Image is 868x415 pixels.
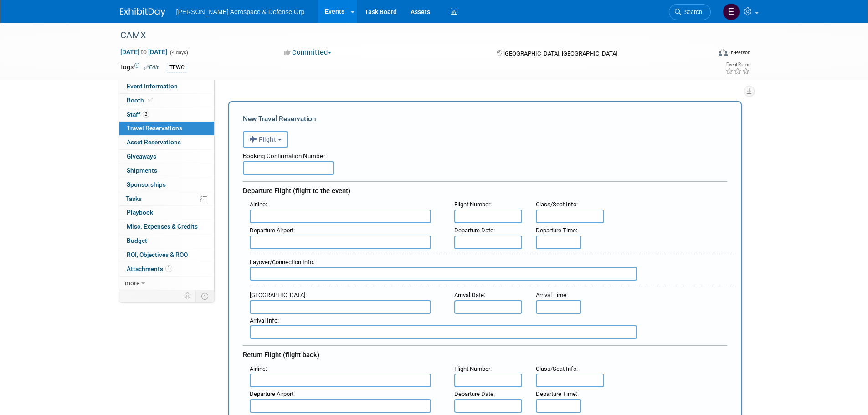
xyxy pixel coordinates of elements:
span: Airline [250,201,266,208]
td: Tags [120,62,159,73]
span: (4 days) [169,50,188,56]
a: Travel Reservations [119,122,214,135]
span: Class/Seat Info [536,365,576,372]
a: Event Information [119,80,214,93]
a: Playbook [119,206,214,220]
span: Departure Airport [250,227,293,234]
span: Airline [250,365,266,372]
span: [PERSON_NAME] Aerospace & Defense Grp [176,8,305,15]
small: : [536,227,577,234]
td: Personalize Event Tab Strip [180,290,196,302]
a: Shipments [119,164,214,178]
span: Sponsorships [127,181,166,188]
span: Playbook [127,209,153,216]
button: Flight [243,131,288,148]
span: [GEOGRAPHIC_DATA] [250,292,305,298]
span: Class/Seat Info [536,201,576,208]
body: Rich Text Area. Press ALT-0 for help. [5,4,471,13]
small: : [250,227,295,234]
div: TEWC [167,63,187,72]
span: Asset Reservations [127,138,181,146]
small: : [250,317,279,324]
a: Booth [119,94,214,108]
a: Budget [119,234,214,248]
span: Flight [249,136,277,143]
span: Budget [127,237,147,244]
button: Committed [281,48,335,57]
span: Attachments [127,265,172,272]
a: Attachments1 [119,262,214,276]
span: Misc. Expenses & Credits [127,223,198,230]
a: Edit [144,64,159,71]
a: Search [669,4,711,20]
i: Booth reservation complete [148,97,153,102]
small: : [250,259,314,266]
span: Flight Number [454,365,490,372]
a: Tasks [119,192,214,206]
span: Booth [127,97,154,104]
span: Search [681,9,702,15]
span: Arrival Time [536,292,566,298]
div: In-Person [729,49,750,56]
div: Booking Confirmation Number: [243,148,727,161]
small: : [454,390,495,397]
span: Arrival Info [250,317,277,324]
a: Staff2 [119,108,214,122]
a: Misc. Expenses & Credits [119,220,214,234]
small: : [536,390,577,397]
small: : [250,292,307,298]
a: Giveaways [119,150,214,164]
img: Eva Weber [723,3,740,20]
span: Layover/Connection Info [250,259,313,266]
span: Departure Date [454,227,493,234]
a: Asset Reservations [119,136,214,149]
img: ExhibitDay [120,8,165,17]
small: : [250,365,267,372]
small: : [250,390,295,397]
small: : [250,201,267,208]
small: : [536,201,578,208]
a: Sponsorships [119,178,214,192]
span: Travel Reservations [127,124,182,132]
span: Departure Airport [250,390,293,397]
span: Arrival Date [454,292,484,298]
span: Staff [127,111,149,118]
span: Return Flight (flight back) [243,351,319,359]
div: Event Format [657,47,751,61]
a: ROI, Objectives & ROO [119,248,214,262]
span: ROI, Objectives & ROO [127,251,188,258]
span: more [125,279,139,287]
span: Departure Time [536,227,576,234]
small: : [454,201,492,208]
span: Departure Time [536,390,576,397]
span: Flight Number [454,201,490,208]
span: 1 [165,265,172,272]
div: Event Rating [725,62,750,67]
span: Event Information [127,82,178,90]
span: to [139,48,148,56]
a: more [119,277,214,290]
div: CAMX [117,27,697,44]
span: Departure Flight (flight to the event) [243,187,350,195]
span: Shipments [127,167,157,174]
span: 2 [143,111,149,118]
span: Departure Date [454,390,493,397]
div: New Travel Reservation [243,114,727,124]
small: : [454,292,485,298]
td: Toggle Event Tabs [195,290,214,302]
span: Giveaways [127,153,156,160]
span: [DATE] [DATE] [120,48,168,56]
small: : [454,227,495,234]
span: [GEOGRAPHIC_DATA], [GEOGRAPHIC_DATA] [503,50,617,57]
small: : [454,365,492,372]
small: : [536,365,578,372]
img: Format-Inperson.png [719,49,728,56]
small: : [536,292,568,298]
span: Tasks [126,195,142,202]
